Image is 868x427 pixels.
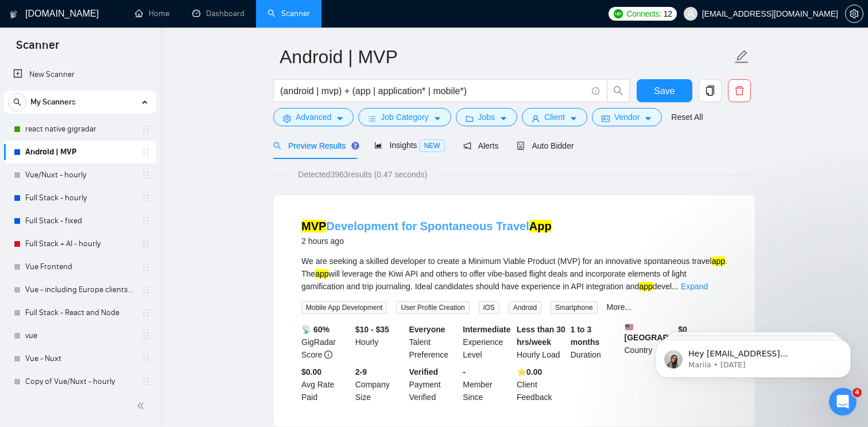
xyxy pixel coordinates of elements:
[637,79,692,102] button: Save
[301,301,387,314] span: Mobile App Development
[353,366,407,403] div: Company Size
[671,111,703,123] a: Reset All
[463,142,471,150] span: notification
[407,366,461,403] div: Payment Verified
[614,111,640,123] span: Vendor
[25,232,134,255] a: Full Stack + AI - hourly
[280,42,732,71] input: Scanner name...
[625,323,711,342] b: [GEOGRAPHIC_DATA]
[687,10,695,18] span: user
[301,255,727,293] div: We are seeking a skilled developer to create a Minimum Viable Product (MVP) for an innovative spo...
[10,5,18,24] img: logo
[509,301,541,314] span: Android
[358,108,451,126] button: barsJob Categorycaret-down
[25,278,134,301] a: Vue - including Europe clients | only search title
[368,114,376,123] span: bars
[734,49,749,64] span: edit
[283,114,291,123] span: setting
[463,367,466,376] b: -
[141,193,150,203] span: holder
[192,9,245,18] a: dashboardDashboard
[301,220,326,232] mark: MVP
[299,366,353,403] div: Avg Rate Paid
[852,388,862,397] span: 4
[141,354,150,363] span: holder
[141,308,150,317] span: holder
[135,9,169,18] a: homeHome
[355,325,389,334] b: $10 - $35
[614,9,623,18] img: upwork-logo.png
[532,114,540,123] span: user
[463,325,510,334] b: Intermediate
[141,170,150,180] span: holder
[273,108,354,126] button: settingAdvancedcaret-down
[592,87,599,95] span: info-circle
[315,269,328,278] mark: app
[846,9,863,18] span: setting
[409,367,439,376] b: Verified
[568,323,622,361] div: Duration
[336,114,344,123] span: caret-down
[517,142,525,150] span: robot
[25,370,134,393] a: Copy of Vue/Nuxt - hourly
[25,187,134,209] a: Full Stack - hourly
[25,118,134,141] a: react native gigradar
[514,366,568,403] div: Client Feedback
[479,301,499,314] span: iOS
[13,63,147,86] a: New Scanner
[141,331,150,340] span: holder
[324,351,332,359] span: info-circle
[592,108,662,126] button: idcardVendorcaret-down
[478,111,495,123] span: Jobs
[602,114,610,123] span: idcard
[141,216,150,226] span: holder
[273,141,356,150] span: Preview Results
[296,111,331,123] span: Advanced
[639,282,652,291] mark: app
[664,7,672,20] span: 12
[625,323,633,331] img: 🇺🇸
[517,325,565,347] b: Less than 30 hrs/week
[25,141,134,164] a: Android | MVP
[460,323,514,361] div: Experience Level
[381,111,428,123] span: Job Category
[551,301,597,314] span: Smartphone
[517,367,542,376] b: ⭐️ 0.00
[25,255,134,278] a: Vue Frontend
[25,324,134,347] a: vue
[25,301,134,324] a: Full Stack - React and Node
[374,141,444,150] span: Insights
[571,325,600,347] b: 1 to 3 months
[699,86,721,96] span: copy
[607,79,630,102] button: search
[845,5,863,23] button: setting
[299,323,353,361] div: GigRadar Score
[355,367,367,376] b: 2-9
[280,84,587,98] input: Search Freelance Jobs...
[141,125,150,134] span: holder
[514,323,568,361] div: Hourly Load
[638,316,868,396] iframe: Intercom notifications message
[463,141,499,150] span: Alerts
[4,63,156,86] li: New Scanner
[654,84,675,98] span: Save
[456,108,518,126] button: folderJobscaret-down
[350,141,361,151] div: Tooltip anchor
[672,282,679,291] span: ...
[374,141,382,149] span: area-chart
[699,79,722,102] button: copy
[845,9,863,18] a: setting
[607,302,632,312] a: More...
[681,282,708,291] a: Expand
[522,108,587,126] button: userClientcaret-down
[569,114,578,123] span: caret-down
[141,377,150,386] span: holder
[407,323,461,361] div: Talent Preference
[517,141,573,150] span: Auto Bidder
[466,114,474,123] span: folder
[644,114,652,123] span: caret-down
